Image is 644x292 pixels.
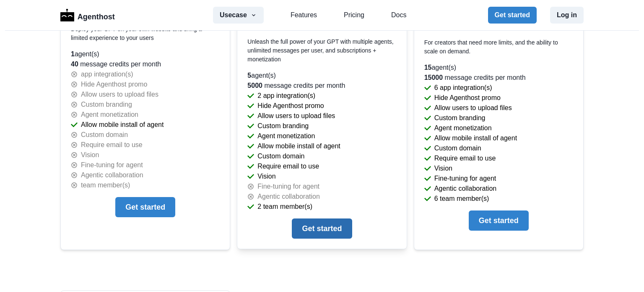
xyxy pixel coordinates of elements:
p: Custom domain [81,130,128,140]
p: Vision [81,150,99,160]
a: LogoAgenthost [60,8,115,23]
p: For creators that need more limits, and the ability to scale on demand. [424,38,573,56]
p: Allow mobile install of agent [257,141,340,151]
span: 1 [71,50,75,58]
p: Require email to use [434,153,496,163]
p: Unleash the full power of your GPT with multiple agents, unlimited messages per user, and subscri... [247,37,396,64]
p: Agent monetization [257,131,315,141]
button: Log in [550,7,584,24]
p: Custom domain [257,151,304,161]
button: Get started [115,197,175,217]
span: 15 [424,64,432,71]
p: Allow mobile install of agent [81,120,164,130]
p: app integration(s) [81,69,133,79]
p: Agent monetization [434,123,492,133]
p: team member(s) [81,180,130,190]
button: Usecase [213,7,264,24]
p: Allow users to upload files [257,111,335,121]
p: Fine-tuning for agent [257,182,319,192]
a: Pricing [344,10,364,20]
button: Get started [488,7,537,24]
p: agent(s) [71,49,220,59]
p: 6 team member(s) [434,194,489,204]
p: Custom branding [81,100,132,110]
p: agent(s) [424,63,573,73]
p: Agent monetization [81,110,138,120]
p: Agenthost [78,8,115,23]
span: 40 [71,61,78,68]
p: Agentic collaboration [81,170,143,180]
p: agent(s) [247,71,396,81]
a: Features [291,10,317,20]
p: Agentic collaboration [434,184,497,194]
p: Fine-tuning for agent [81,160,143,170]
p: Deploy your GPT on your own website and bring a limited experience to your users [71,25,220,42]
p: Vision [434,163,452,174]
p: Require email to use [257,161,319,171]
p: Allow users to upload files [434,103,512,113]
p: Require email to use [81,140,143,150]
p: Hide Agenthost promo [257,101,324,111]
button: Get started [469,210,529,231]
p: Allow users to upload files [81,89,158,100]
p: Custom branding [257,121,309,131]
p: Agentic collaboration [257,192,320,202]
p: Custom branding [434,113,486,123]
p: message credits per month [424,73,573,83]
p: Hide Agenthost promo [434,93,501,103]
p: 6 app integration(s) [434,83,492,93]
p: Custom domain [434,143,481,153]
span: 15000 [424,74,443,81]
a: Docs [391,10,406,20]
p: Fine-tuning for agent [434,174,496,184]
span: 5 [247,72,251,79]
p: message credits per month [71,59,220,69]
p: 2 team member(s) [257,202,312,212]
span: 5000 [247,82,262,89]
p: 2 app integration(s) [257,91,315,101]
img: Logo [60,9,74,21]
p: message credits per month [247,81,396,91]
p: Hide Agenthost promo [81,79,147,89]
button: Get started [292,218,352,239]
p: Allow mobile install of agent [434,133,517,143]
p: Vision [257,171,275,182]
